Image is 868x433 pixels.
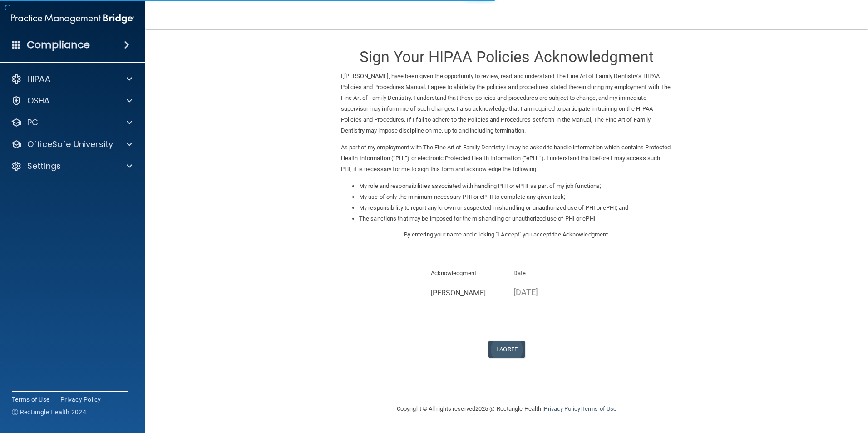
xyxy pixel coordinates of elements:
[27,117,40,128] p: PCI
[27,95,50,106] p: OSHA
[431,268,500,279] p: Acknowledgment
[341,71,672,136] p: I, , have been given the opportunity to review, read and understand The Fine Art of Family Dentis...
[513,268,583,279] p: Date
[11,95,132,106] a: OSHA
[344,73,388,79] ins: [PERSON_NAME]
[12,395,49,404] a: Terms of Use
[341,49,672,65] h3: Sign Your HIPAA Policies Acknowledgment
[544,405,580,412] a: Privacy Policy
[11,117,132,128] a: PCI
[11,10,134,28] img: PMB logo
[27,74,50,84] p: HIPAA
[359,202,672,213] li: My responsibility to report any known or suspected mishandling or unauthorized use of PHI or ePHI...
[12,408,86,417] span: Ⓒ Rectangle Health 2024
[359,181,672,192] li: My role and responsibilities associated with handling PHI or ePHI as part of my job functions;
[11,74,132,84] a: HIPAA
[11,161,132,172] a: Settings
[513,285,583,300] p: [DATE]
[60,395,101,404] a: Privacy Policy
[431,285,500,301] input: Full Name
[359,213,672,224] li: The sanctions that may be imposed for the mishandling or unauthorized use of PHI or ePHI
[488,341,525,358] button: I Agree
[341,394,672,423] div: Copyright © All rights reserved 2025 @ Rectangle Health | |
[341,142,672,175] p: As part of my employment with The Fine Art of Family Dentistry I may be asked to handle informati...
[341,229,672,240] p: By entering your name and clicking "I Accept" you accept the Acknowledgment.
[27,139,113,150] p: OfficeSafe University
[27,39,90,51] h4: Compliance
[11,139,132,150] a: OfficeSafe University
[27,161,61,172] p: Settings
[582,405,616,412] a: Terms of Use
[359,192,672,202] li: My use of only the minimum necessary PHI or ePHI to complete any given task;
